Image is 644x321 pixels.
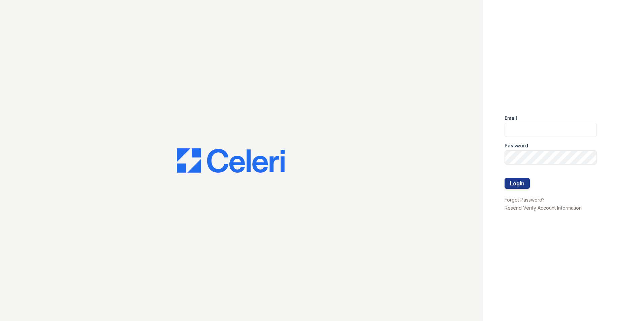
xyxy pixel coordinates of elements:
[505,115,517,121] label: Email
[505,178,530,189] button: Login
[505,205,582,211] a: Resend Verify Account Information
[505,197,545,203] a: Forgot Password?
[505,142,528,149] label: Password
[177,148,285,173] img: CE_Logo_Blue-a8612792a0a2168367f1c8372b55b34899dd931a85d93a1a3d3e32e68fde9ad4.png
